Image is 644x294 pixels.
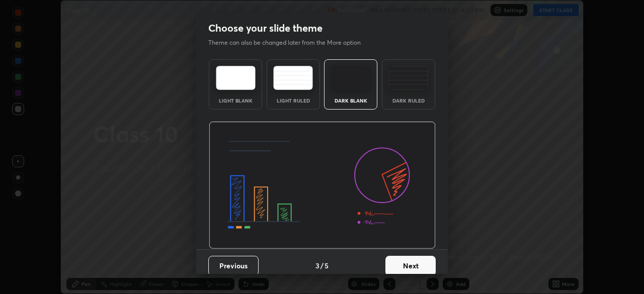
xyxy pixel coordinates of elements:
div: Light Ruled [273,98,313,103]
div: Dark Ruled [388,98,429,103]
img: lightRuledTheme.5fabf969.svg [273,66,313,90]
h4: 3 [315,260,319,271]
p: Theme can also be changed later from the More option [208,38,371,47]
img: darkRuledTheme.de295e13.svg [388,66,428,90]
div: Dark Blank [331,98,371,103]
button: Next [385,256,436,276]
button: Previous [208,256,259,276]
h2: Choose your slide theme [208,22,323,35]
h4: / [320,260,324,271]
img: darkTheme.f0cc69e5.svg [331,66,371,90]
h4: 5 [325,260,329,271]
div: Light Blank [215,98,256,103]
img: lightTheme.e5ed3b09.svg [216,66,256,90]
img: darkThemeBanner.d06ce4a2.svg [209,122,436,249]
